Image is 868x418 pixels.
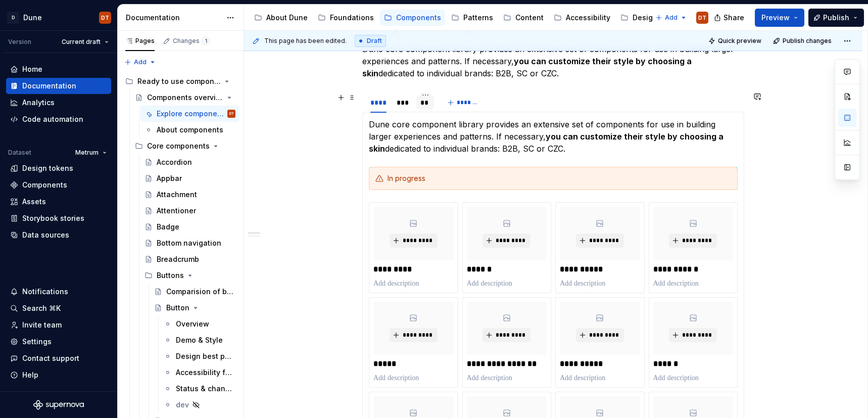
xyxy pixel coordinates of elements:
div: Assets [22,197,46,207]
a: Code automation [6,111,111,127]
div: DT [698,14,706,22]
span: Share [724,13,744,23]
button: Preview [755,9,804,27]
div: Version [8,38,31,46]
div: Settings [22,337,52,347]
div: Demo & Style [176,335,223,345]
button: Quick preview [705,34,766,48]
a: Patterns [447,10,497,26]
span: Publish changes [783,37,832,45]
button: Help [6,367,111,383]
a: Demo & Style [160,332,239,348]
a: Breadcrumb [140,251,239,267]
div: Design best practices [176,351,233,361]
div: Accordion [157,157,192,167]
p: Dune core component library provides an extensive set of components for use in building larger ex... [369,118,738,155]
a: Components [6,177,111,193]
a: Settings [6,334,111,350]
a: Design best practices [160,348,239,364]
a: Overview [160,316,239,332]
div: Contact support [22,353,79,363]
div: Design tokens [22,163,73,173]
button: Notifications [6,284,111,300]
span: Draft [367,37,382,45]
button: DDuneDT [2,7,115,28]
a: Home [6,61,111,77]
a: Attentioner [140,203,239,219]
div: Components overview [147,92,223,103]
div: DT [229,109,234,119]
a: Status & changelog [160,381,239,397]
button: Publish [808,9,864,27]
div: Explore components [157,109,225,119]
div: Foundations [330,13,374,23]
a: Badge [140,219,239,235]
span: Quick preview [718,37,761,45]
div: Ready to use components [121,73,239,89]
div: Core components [147,141,210,151]
a: Analytics [6,95,111,111]
div: Breadcrumb [157,254,199,264]
span: 1 [202,37,210,45]
span: Metrum [75,149,99,157]
a: Button [150,300,239,316]
div: Dune [23,13,42,23]
button: Add [121,55,159,69]
a: Design tokens [6,160,111,176]
a: Attachment [140,187,239,203]
div: Appbar [157,173,182,183]
div: Documentation [22,81,76,91]
span: Add [665,14,678,22]
div: Core components [131,138,239,154]
p: Dune core component library provides an extensive set of components for use in building larger ex... [362,43,744,79]
div: Storybook stories [22,213,84,223]
div: Changes [173,37,210,45]
div: About Dune [266,13,308,23]
div: Ready to use components [137,76,221,86]
a: Documentation [6,78,111,94]
div: Code automation [22,114,83,124]
a: Components [380,10,445,26]
button: Publish changes [770,34,836,48]
div: Dataset [8,149,31,157]
div: In progress [388,173,731,183]
div: D [7,12,19,24]
div: Invite team [22,320,62,330]
div: Components [22,180,67,190]
div: Components [396,13,441,23]
a: Data sources [6,227,111,243]
a: Bottom navigation [140,235,239,251]
button: Share [709,9,751,27]
a: Accessibility for engineers [160,364,239,381]
a: About components [140,122,239,138]
span: Publish [823,13,849,23]
span: Add [134,58,147,66]
button: Current draft [57,35,113,49]
button: Add [652,11,690,25]
div: About components [157,125,223,135]
div: dev [176,400,189,410]
div: Overview [176,319,209,329]
div: Accessibility for engineers [176,367,233,378]
div: Content [515,13,544,23]
div: Pages [125,37,155,45]
div: Attentioner [157,206,196,216]
svg: Supernova Logo [33,400,84,410]
a: Invite team [6,317,111,333]
div: Status & changelog [176,384,233,394]
div: Home [22,64,42,74]
a: Components overview [131,89,239,106]
a: Appbar [140,170,239,187]
div: Patterns [463,13,493,23]
a: Explore componentsDT [140,106,239,122]
div: Data sources [22,230,69,240]
span: This page has been edited. [264,37,347,45]
a: Assets [6,194,111,210]
a: Comparision of buttons [150,284,239,300]
div: Buttons [140,267,239,284]
a: Foundations [314,10,378,26]
div: Comparision of buttons [166,287,233,297]
a: Content [499,10,548,26]
strong: you can customize their style by choosing a skin [369,131,726,154]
